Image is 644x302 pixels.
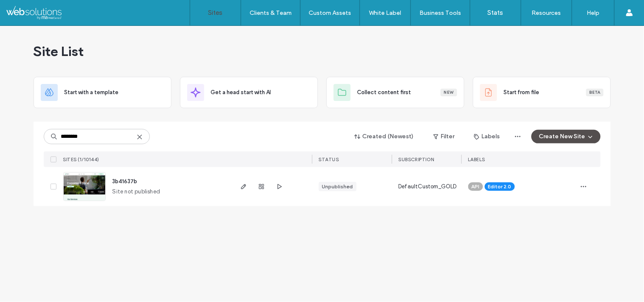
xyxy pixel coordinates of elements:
div: Start from fileBeta [473,77,611,108]
span: SUBSCRIPTION [399,157,435,162]
span: Help [19,6,37,14]
button: Created (Newest) [347,130,422,143]
a: 3b41637b [112,178,138,185]
button: Create New Site [532,130,601,143]
div: Start with a template [34,77,172,108]
div: Get a head start with AI [180,77,318,108]
div: Beta [586,89,604,96]
span: Get a head start with AI [211,88,271,97]
span: SITES (1/10144) [63,157,100,162]
div: Collect content firstNew [326,77,464,108]
span: Start with a template [65,88,119,97]
span: LABELS [468,157,486,162]
label: Sites [208,9,223,17]
span: Collect content first [357,88,411,97]
label: Stats [488,9,503,17]
label: Help [587,9,600,17]
label: Custom Assets [309,9,352,17]
span: Site not published [112,187,160,196]
span: DefaultCustom_GOLD [399,182,457,191]
label: Clients & Team [250,9,292,17]
span: API [472,183,480,190]
div: Unpublished [322,183,353,190]
label: Business Tools [420,9,461,17]
span: Editor 2.0 [488,183,512,190]
div: New [441,89,457,96]
label: White Label [369,9,402,17]
label: Resources [532,9,561,17]
span: Start from file [504,88,540,97]
span: STATUS [319,157,339,162]
button: Filter [425,130,463,143]
span: Site List [34,43,84,60]
button: Labels [467,130,508,143]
